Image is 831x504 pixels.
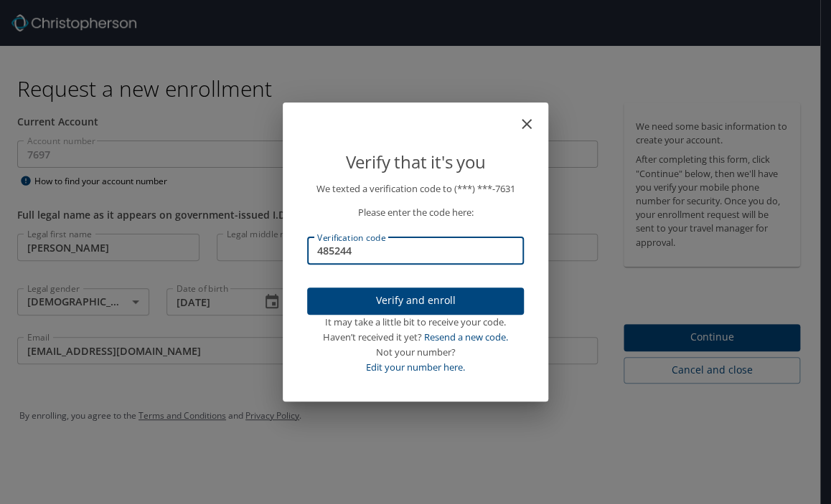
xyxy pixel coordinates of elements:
[307,287,524,315] button: Verify and enroll
[307,148,524,176] p: Verify that it's you
[307,330,524,345] div: Haven’t received it yet?
[307,205,524,220] p: Please enter the code here:
[525,108,543,125] button: close
[307,315,524,330] div: It may take a little bit to receive your code.
[307,181,524,196] p: We texted a verification code to (***) ***- 7631
[319,292,512,310] span: Verify and enroll
[366,361,465,374] a: Edit your number here.
[424,331,508,343] a: Resend a new code.
[307,345,524,360] div: Not your number?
